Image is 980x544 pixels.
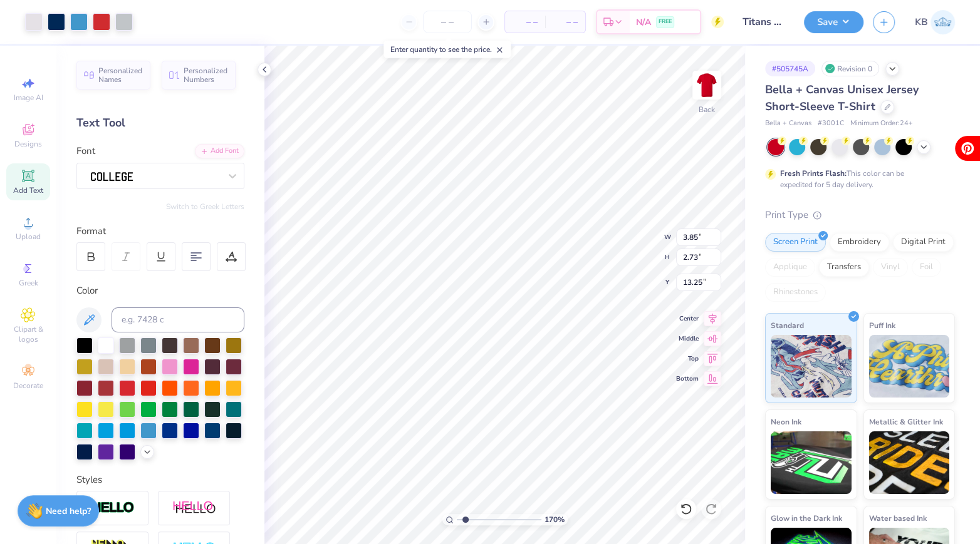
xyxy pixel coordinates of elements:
[172,500,216,516] img: Shadow
[6,324,50,344] span: Clipart & logos
[545,514,565,525] span: 170 %
[765,283,826,302] div: Rhinestones
[184,66,228,84] span: Personalized Numbers
[804,11,863,33] button: Save
[771,431,852,494] img: Neon Ink
[869,431,950,494] img: Metallic & Glitter Ink
[771,415,801,428] span: Neon Ink
[869,335,950,398] img: Puff Ink
[166,202,244,212] button: Switch to Greek Letters
[676,354,699,363] span: Top
[765,118,811,129] span: Bella + Canvas
[76,224,246,239] div: Format
[780,168,847,178] strong: Fresh Prints Flash:
[873,258,908,277] div: Vinyl
[19,278,38,288] span: Greek
[850,118,913,129] span: Minimum Order: 24 +
[765,233,826,252] div: Screen Print
[553,16,578,29] span: – –
[383,41,511,58] div: Enter quantity to see the price.
[765,61,815,76] div: # 505745A
[636,16,651,29] span: N/A
[771,511,842,525] span: Glow in the Dark Ink
[76,115,244,131] div: Text Tool
[930,10,955,34] img: Katie Binkowski
[76,284,244,298] div: Color
[915,10,955,34] a: KB
[13,381,43,391] span: Decorate
[733,9,795,34] input: Untitled Design
[513,16,538,29] span: – –
[893,233,954,252] div: Digital Print
[869,415,943,428] span: Metallic & Glitter Ink
[818,118,844,129] span: # 3001C
[98,66,143,84] span: Personalized Names
[869,511,927,525] span: Water based Ink
[765,208,955,222] div: Print Type
[771,319,804,332] span: Standard
[76,473,244,487] div: Styles
[14,139,42,149] span: Designs
[699,104,715,115] div: Back
[676,374,699,383] span: Bottom
[676,334,699,343] span: Middle
[13,185,43,195] span: Add Text
[76,144,95,158] label: Font
[912,258,941,277] div: Foil
[16,232,41,242] span: Upload
[821,61,879,76] div: Revision 0
[46,505,91,517] strong: Need help?
[915,15,927,29] span: KB
[659,18,672,26] span: FREE
[694,73,719,98] img: Back
[676,314,699,323] span: Center
[780,168,934,190] div: This color can be expedited for 5 day delivery.
[869,319,895,332] span: Puff Ink
[765,82,919,114] span: Bella + Canvas Unisex Jersey Short-Sleeve T-Shirt
[195,144,244,158] div: Add Font
[765,258,815,277] div: Applique
[14,93,43,103] span: Image AI
[771,335,852,398] img: Standard
[423,11,472,33] input: – –
[819,258,869,277] div: Transfers
[91,501,135,515] img: Stroke
[830,233,889,252] div: Embroidery
[112,307,244,332] input: e.g. 7428 c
